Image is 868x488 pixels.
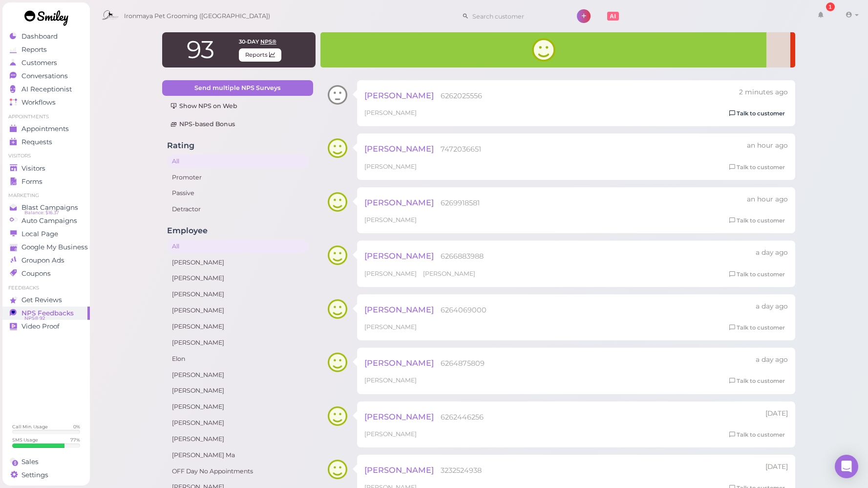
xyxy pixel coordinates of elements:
[167,320,308,333] a: [PERSON_NAME]
[21,98,56,107] span: Workflows
[364,305,434,314] span: [PERSON_NAME]
[2,43,90,56] a: Reports
[826,2,835,11] div: 1
[2,307,90,320] a: NPS Feedbacks NPS® 92
[167,288,308,301] a: [PERSON_NAME]
[2,83,90,96] a: AI Receptionist
[441,199,480,207] span: 6269918581
[2,162,90,175] a: Visitors
[12,423,48,430] div: Call Min. Usage
[167,368,308,382] a: [PERSON_NAME]
[441,145,481,154] span: 7472036651
[70,437,80,443] div: 77 %
[12,437,38,443] div: SMS Usage
[260,38,276,45] span: NPS®
[2,227,90,241] a: Local Page
[167,271,308,285] a: [PERSON_NAME]
[765,409,788,419] div: 09/16 04:06pm
[726,430,788,440] a: Talk to customer
[167,416,308,430] a: [PERSON_NAME]
[364,198,434,207] span: [PERSON_NAME]
[2,122,90,135] a: Appointments
[167,171,308,184] a: Promoter
[167,141,308,150] h4: Rating
[167,336,308,350] a: [PERSON_NAME]
[441,359,485,368] span: 6264875809
[167,400,308,414] a: [PERSON_NAME]
[21,471,48,479] span: Settings
[364,323,417,331] span: [PERSON_NAME]
[2,267,90,280] a: Coupons
[364,216,417,223] span: [PERSON_NAME]
[2,320,90,333] a: Video Proof
[21,45,47,54] span: Reports
[726,109,788,119] a: Talk to customer
[21,125,69,133] span: Appointments
[2,96,90,109] a: Workflows
[21,32,58,41] span: Dashboard
[167,448,308,462] a: [PERSON_NAME] Ma
[170,102,305,111] div: Show NPS on Web
[21,458,39,466] span: Sales
[167,304,308,317] a: [PERSON_NAME]
[162,116,313,132] a: NPS-based Bonus
[21,85,72,93] span: AI Receptionist
[167,465,308,478] a: OFF Day No Appointments
[21,256,64,265] span: Groupon Ads
[441,252,484,261] span: 6266883988
[167,352,308,366] a: Elon
[364,109,417,116] span: [PERSON_NAME]
[441,91,482,100] span: 6262025556
[21,217,77,225] span: Auto Campaigns
[726,323,788,333] a: Talk to customer
[167,226,308,235] h4: Employee
[364,430,417,438] span: [PERSON_NAME]
[167,186,308,200] a: Passive
[2,455,90,468] a: Sales
[2,135,90,149] a: Requests
[21,138,52,146] span: Requests
[239,48,281,62] span: Reports
[239,38,259,45] span: 30-day
[2,214,90,227] a: Auto Campaigns
[167,384,308,398] a: [PERSON_NAME]
[747,195,788,204] div: 09/18 02:34pm
[2,241,90,254] a: Google My Business
[162,80,313,96] a: Send multiple NPS Surveys
[364,270,418,277] span: [PERSON_NAME]
[167,202,308,216] a: Detractor
[756,248,788,258] div: 09/17 04:27pm
[21,296,62,304] span: Get Reviews
[726,269,788,280] a: Talk to customer
[21,322,60,331] span: Video Proof
[2,192,90,199] li: Marketing
[726,376,788,386] a: Talk to customer
[2,468,90,482] a: Settings
[21,309,74,317] span: NPS Feedbacks
[2,56,90,69] a: Customers
[441,413,484,421] span: 6262446256
[469,8,564,24] input: Search customer
[21,269,51,278] span: Coupons
[73,423,80,430] div: 0 %
[739,88,788,97] div: 09/18 03:28pm
[21,177,42,186] span: Forms
[2,201,90,214] a: Blast Campaigns Balance: $16.37
[2,285,90,291] li: Feedbacks
[2,175,90,188] a: Forms
[187,35,214,65] span: 93
[21,164,45,173] span: Visitors
[364,144,434,154] span: [PERSON_NAME]
[364,358,434,368] span: [PERSON_NAME]
[835,455,858,478] div: Open Intercom Messenger
[364,377,417,384] span: [PERSON_NAME]
[441,306,487,314] span: 6264069000
[167,432,308,446] a: [PERSON_NAME]
[21,243,88,251] span: Google My Business
[21,72,68,80] span: Conversations
[24,314,45,322] span: NPS® 92
[24,209,59,217] span: Balance: $16.37
[2,69,90,83] a: Conversations
[765,462,788,472] div: 09/16 03:23pm
[2,113,90,120] li: Appointments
